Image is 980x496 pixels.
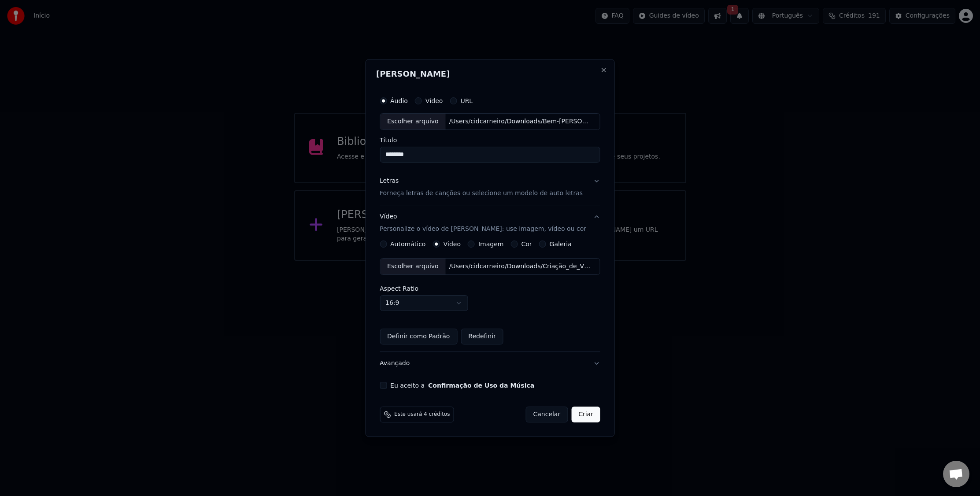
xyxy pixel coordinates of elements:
[443,241,461,247] label: Vídeo
[394,411,450,418] span: Este usará 4 créditos
[380,285,600,292] label: Aspect Ratio
[446,262,595,271] div: /Users/cidcarneiro/Downloads/Criação_de_Vídeo_de_Natureza.mp4
[376,70,604,78] h2: [PERSON_NAME]
[380,241,600,352] div: VídeoPersonalize o vídeo de [PERSON_NAME]: use imagem, vídeo ou cor
[460,98,473,104] label: URL
[380,114,446,130] div: Escolher arquivo
[380,225,586,233] p: Personalize o vídeo de [PERSON_NAME]: use imagem, vídeo ou cor
[478,241,503,247] label: Imagem
[390,382,534,389] label: Eu aceito a
[380,137,600,143] label: Título
[390,241,425,247] label: Automático
[380,329,457,344] button: Definir como Padrão
[380,170,600,205] button: LetrasForneça letras de canções ou selecione um modelo de auto letras
[428,382,534,389] button: Eu aceito a
[521,241,532,247] label: Cor
[525,407,568,422] button: Cancelar
[550,241,572,247] label: Galeria
[380,189,583,198] p: Forneça letras de canções ou selecione um modelo de auto letras
[380,259,446,274] div: Escolher arquivo
[380,212,586,233] div: Vídeo
[380,205,600,241] button: VídeoPersonalize o vídeo de [PERSON_NAME]: use imagem, vídeo ou cor
[380,352,600,375] button: Avançado
[390,98,408,104] label: Áudio
[571,407,600,422] button: Criar
[380,177,399,185] div: Letras
[461,329,503,344] button: Redefinir
[425,98,443,104] label: Vídeo
[446,117,595,126] div: /Users/cidcarneiro/Downloads/Bem-[PERSON_NAME] que não anda segu (Cover) (Edit).mp3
